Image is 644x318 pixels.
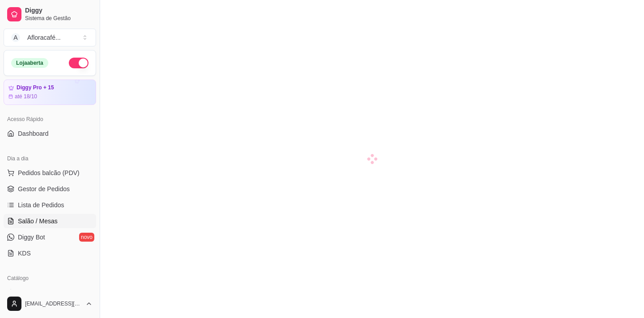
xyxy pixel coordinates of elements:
a: Salão / Mesas [4,214,96,228]
button: [EMAIL_ADDRESS][DOMAIN_NAME] [4,293,96,314]
div: Afloracafé ... [27,33,61,42]
span: Sistema de Gestão [25,15,93,22]
a: Gestor de Pedidos [4,182,96,196]
a: Diggy Botnovo [4,230,96,244]
a: Dashboard [4,126,96,141]
div: Dia a dia [4,151,96,166]
span: Dashboard [18,129,49,138]
button: Alterar Status [69,58,88,68]
span: Salão / Mesas [18,217,58,226]
span: Diggy Bot [18,233,45,242]
span: Diggy [25,7,93,15]
span: KDS [18,249,31,258]
article: Diggy Pro + 15 [17,84,54,91]
a: Produtos [4,285,96,300]
div: Loja aberta [11,58,48,68]
a: Lista de Pedidos [4,198,96,212]
button: Select a team [4,29,96,46]
div: Acesso Rápido [4,112,96,126]
button: Pedidos balcão (PDV) [4,166,96,180]
span: Lista de Pedidos [18,201,64,209]
span: [EMAIL_ADDRESS][DOMAIN_NAME] [25,300,82,307]
span: Pedidos balcão (PDV) [18,168,80,177]
span: A [11,33,20,42]
span: Produtos [18,288,43,297]
a: DiggySistema de Gestão [4,4,96,25]
article: até 18/10 [15,93,37,100]
span: Gestor de Pedidos [18,184,70,193]
a: Diggy Pro + 15até 18/10 [4,79,96,105]
a: KDS [4,246,96,260]
div: Catálogo [4,271,96,285]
